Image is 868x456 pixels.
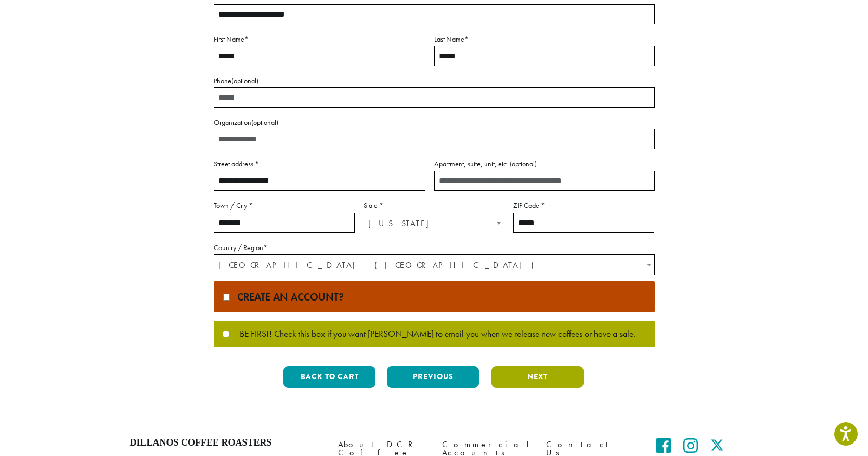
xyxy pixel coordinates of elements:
[223,331,229,337] input: BE FIRST! Check this box if you want [PERSON_NAME] to email you when we release new coffees or ha...
[223,294,230,301] input: Create an account?
[387,366,479,388] button: Previous
[130,437,322,449] h4: Dillanos Coffee Roasters
[231,76,258,85] span: (optional)
[434,33,655,46] label: Last Name
[513,199,654,212] label: ZIP Code
[214,116,655,129] label: Organization
[510,159,537,168] span: (optional)
[214,158,425,171] label: Street address
[214,254,655,275] span: Country / Region
[283,366,375,388] button: Back to cart
[251,118,278,127] span: (optional)
[214,199,355,212] label: Town / City
[434,158,655,171] label: Apartment, suite, unit, etc.
[491,366,584,388] button: Next
[232,290,344,304] span: Create an account?
[364,213,504,233] span: State
[214,33,425,46] label: First Name
[364,213,504,233] span: Texas
[214,255,654,275] span: United States (US)
[229,330,636,339] span: BE FIRST! Check this box if you want [PERSON_NAME] to email you when we release new coffees or ha...
[364,199,504,212] label: State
